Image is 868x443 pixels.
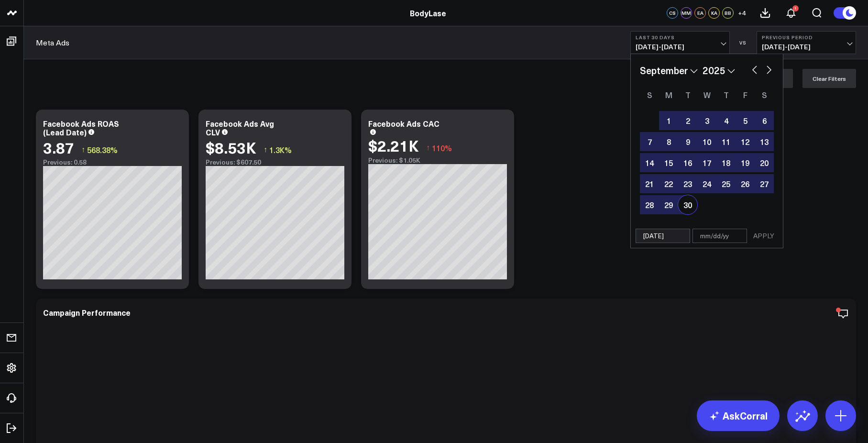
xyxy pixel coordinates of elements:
[43,118,119,137] div: Facebook Ads ROAS (Lead Date)
[692,229,747,243] input: mm/dd/yy
[368,137,419,154] div: $2.21K
[43,307,131,318] div: Campaign Performance
[636,34,725,40] b: Last 30 Days
[81,144,85,156] span: ↑
[697,400,780,431] a: AskCorral
[43,139,74,156] div: 3.87
[708,7,720,19] div: KA
[206,139,256,156] div: $8.53K
[762,34,851,40] b: Previous Period
[681,7,692,19] div: MM
[264,144,267,156] span: ↑
[694,7,706,19] div: EA
[640,87,659,102] div: Sunday
[736,87,755,102] div: Friday
[738,10,746,16] span: + 4
[636,43,725,51] span: [DATE] - [DATE]
[802,69,856,88] button: Clear Filters
[206,158,344,166] div: Previous: $607.50
[735,40,752,45] div: VS
[792,5,799,11] div: 1
[87,144,118,155] span: 568.38%
[722,7,734,19] div: BB
[659,87,678,102] div: Monday
[697,87,716,102] div: Wednesday
[636,229,690,243] input: mm/dd/yy
[667,7,678,19] div: CS
[432,143,452,153] span: 110%
[630,31,730,54] button: Last 30 Days[DATE]-[DATE]
[762,43,851,51] span: [DATE] - [DATE]
[757,31,856,54] button: Previous Period[DATE]-[DATE]
[749,229,778,243] button: APPLY
[716,87,736,102] div: Thursday
[678,87,697,102] div: Tuesday
[368,118,439,129] div: Facebook Ads CAC
[736,7,747,19] button: +4
[43,158,182,166] div: Previous: 0.58
[36,37,69,48] a: Meta Ads
[755,87,774,102] div: Saturday
[410,8,446,18] a: BodyLase
[426,142,430,154] span: ↑
[368,156,507,164] div: Previous: $1.05K
[269,144,292,155] span: 1.3K%
[206,118,274,137] div: Facebook Ads Avg CLV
